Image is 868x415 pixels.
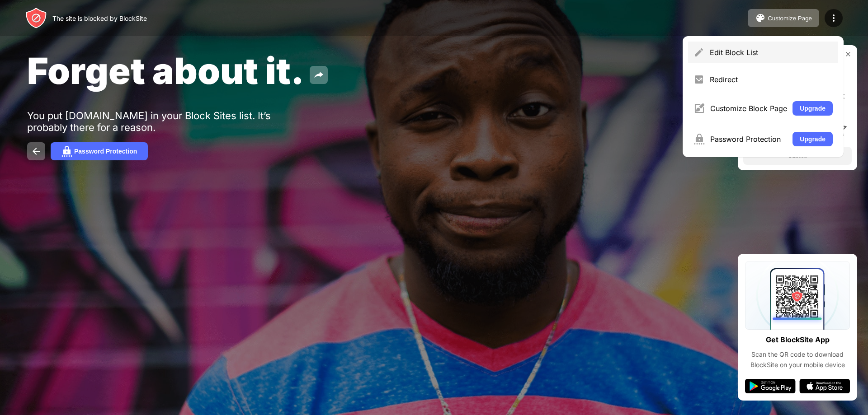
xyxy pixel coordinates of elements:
[693,134,705,145] img: menu-password.svg
[693,103,705,114] img: menu-customize.svg
[844,51,852,58] img: rate-us-close.svg
[793,132,833,146] button: Upgrade
[745,261,850,330] img: qrcode.svg
[31,146,42,157] img: back.svg
[745,350,850,370] div: Scan the QR code to download BlockSite on your mobile device
[25,7,47,29] img: header-logo.svg
[52,14,147,22] div: The site is blocked by BlockSite
[748,9,819,27] button: Customize Page
[710,48,833,57] div: Edit Block List
[768,15,812,22] div: Customize Page
[710,135,787,144] div: Password Protection
[51,142,148,160] button: Password Protection
[61,146,72,157] img: password.svg
[27,49,304,93] span: Forget about it.
[766,333,830,346] div: Get BlockSite App
[693,47,704,58] img: menu-pencil.svg
[828,13,839,23] img: menu-icon.svg
[793,101,833,116] button: Upgrade
[74,148,137,155] div: Password Protection
[710,104,787,113] div: Customize Block Page
[755,13,766,23] img: pallet.svg
[313,70,324,80] img: share.svg
[693,74,704,85] img: menu-redirect.svg
[745,379,796,393] img: google-play.svg
[799,379,850,393] img: app-store.svg
[27,110,307,133] div: You put [DOMAIN_NAME] in your Block Sites list. It’s probably there for a reason.
[710,75,833,84] div: Redirect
